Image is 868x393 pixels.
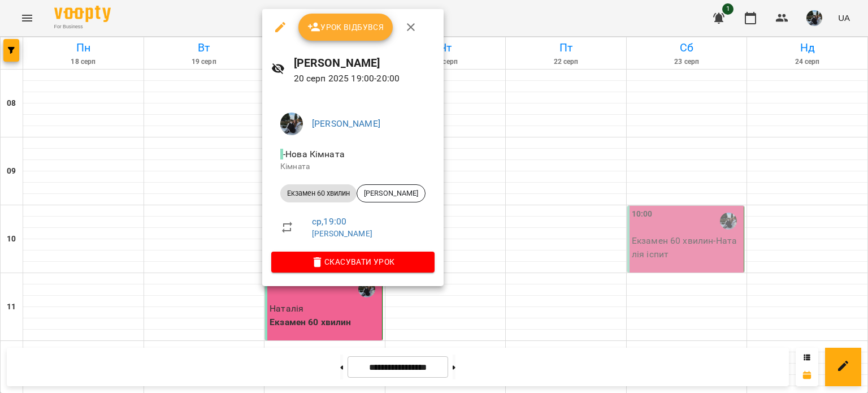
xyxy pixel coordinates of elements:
a: [PERSON_NAME] [312,229,372,238]
span: [PERSON_NAME] [357,188,425,198]
span: - Нова Кімната [280,149,347,159]
span: Екзамен 60 хвилин [280,188,357,198]
a: ср , 19:00 [312,216,346,227]
a: [PERSON_NAME] [312,118,380,129]
div: [PERSON_NAME] [357,184,426,202]
h6: [PERSON_NAME] [294,54,435,72]
span: Скасувати Урок [280,255,426,269]
button: Скасувати Урок [271,252,435,272]
span: Урок відбувся [307,20,384,34]
p: Кімната [280,161,426,172]
p: 20 серп 2025 19:00 - 20:00 [294,72,435,85]
img: d1ca6e31f3b678dcc71b8e9e9a6b0324.jpeg [280,113,303,135]
button: Урок відбувся [298,14,393,41]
